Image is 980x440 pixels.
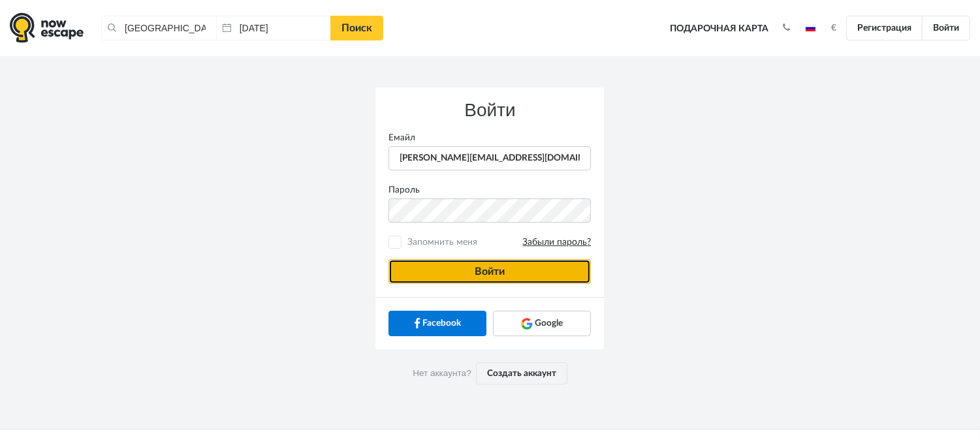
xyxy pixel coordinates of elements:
[379,131,601,144] label: Емайл
[388,259,591,284] button: Войти
[330,16,383,40] a: Поиск
[476,362,567,385] a: Создать аккаунт
[922,16,970,40] a: Войти
[375,349,604,398] div: Нет аккаунта?
[404,236,591,249] span: Запомнить меня
[665,14,773,43] a: Подарочная карта
[522,236,591,249] a: Забыли пароль?
[832,24,837,33] strong: €
[216,16,331,40] input: Дата
[101,16,216,40] input: Город или название квеста
[806,25,815,31] img: ru.jpg
[391,238,400,247] input: Запомнить меняЗабыли пароль?
[846,16,923,40] a: Регистрация
[388,311,486,336] a: Facebook
[825,22,844,35] button: €
[422,317,461,330] span: Facebook
[10,12,84,43] img: logo
[388,101,591,121] h3: Войти
[535,317,563,330] span: Google
[379,183,601,196] label: Пароль
[493,311,591,336] a: Google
